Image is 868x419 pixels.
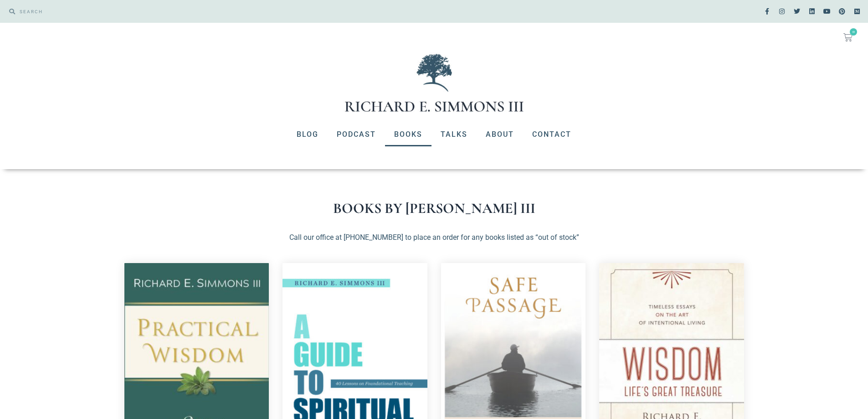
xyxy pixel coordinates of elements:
[328,123,385,146] a: Podcast
[15,5,430,18] input: SEARCH
[431,123,477,146] a: Talks
[832,27,863,47] a: 0
[385,123,431,146] a: Books
[288,123,328,146] a: Blog
[850,28,857,36] span: 0
[124,232,744,243] p: Call our office at [PHONE_NUMBER] to place an order for any books listed as “out of stock”
[477,123,523,146] a: About
[523,123,580,146] a: Contact
[124,201,744,216] h1: Books by [PERSON_NAME] III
